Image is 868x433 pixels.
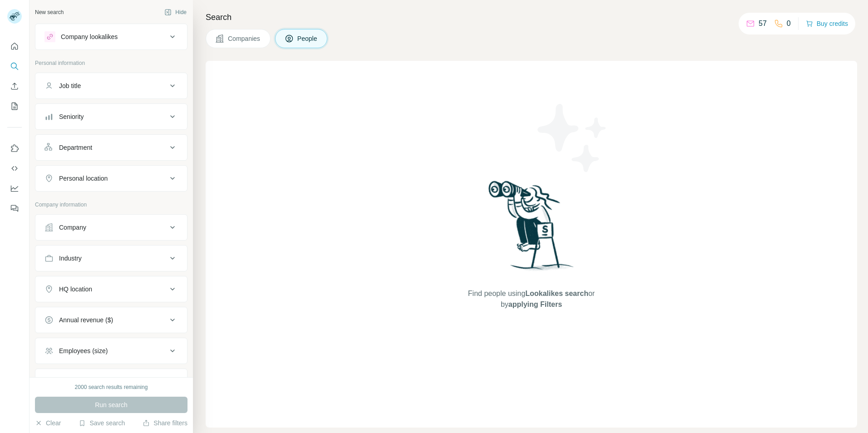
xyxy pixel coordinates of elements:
div: HQ location [59,285,92,294]
h4: Search [206,11,857,24]
button: Personal location [35,167,187,189]
button: Feedback [7,200,22,216]
button: Quick start [7,38,22,54]
p: 57 [759,18,767,29]
div: 2000 search results remaining [75,383,148,391]
div: Seniority [59,112,84,121]
button: Use Surfe on LinkedIn [7,140,22,157]
button: Seniority [35,106,187,128]
button: HQ location [35,278,187,300]
button: Enrich CSV [7,78,22,94]
span: Companies [228,34,261,43]
button: Save search [79,418,125,428]
div: Job title [59,81,81,90]
span: Find people using or by [459,288,604,310]
div: Industry [59,254,82,263]
span: Lookalikes search [525,290,588,297]
button: Clear [35,418,61,428]
button: Industry [35,247,187,269]
button: Annual revenue ($) [35,309,187,331]
p: 0 [787,18,791,29]
button: Use Surfe API [7,160,22,177]
p: Company information [35,201,187,209]
button: Dashboard [7,180,22,197]
p: Personal information [35,59,187,67]
div: Company [59,223,86,232]
div: Employees (size) [59,346,108,355]
button: Hide [158,5,193,19]
span: People [297,34,318,43]
div: Personal location [59,174,108,183]
span: applying Filters [508,300,562,308]
img: Surfe Illustration - Stars [532,97,613,179]
button: Technologies [35,371,187,393]
img: Surfe Illustration - Woman searching with binoculars [484,178,579,280]
button: Job title [35,75,187,97]
button: Company [35,216,187,238]
button: Department [35,137,187,158]
button: Company lookalikes [35,26,187,48]
button: My lists [7,98,22,114]
div: Company lookalikes [61,32,118,41]
button: Search [7,58,22,74]
button: Share filters [143,418,187,428]
div: New search [35,8,64,16]
div: Annual revenue ($) [59,315,113,325]
button: Employees (size) [35,340,187,362]
div: Department [59,143,92,152]
button: Buy credits [806,17,848,30]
